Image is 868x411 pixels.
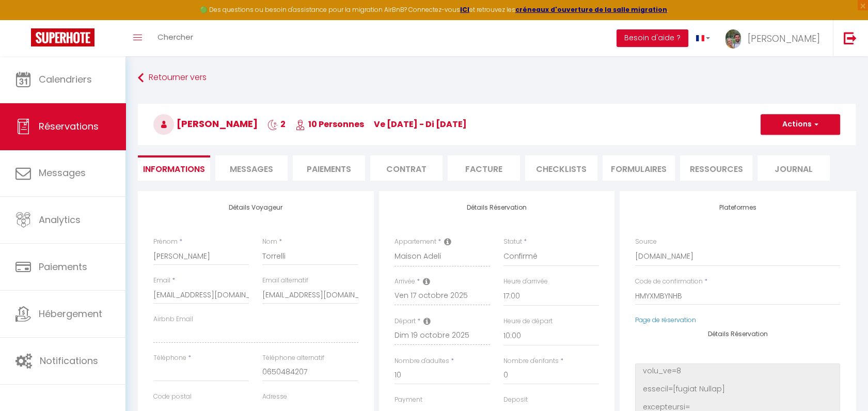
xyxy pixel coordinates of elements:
label: Prénom [153,237,178,247]
li: Facture [448,155,520,181]
li: CHECKLISTS [525,155,597,181]
label: Arrivée [394,277,415,287]
label: Téléphone [153,353,186,363]
img: ... [725,29,741,49]
label: Appartement [394,237,436,247]
a: ICI [460,5,469,14]
button: Besoin d'aide ? [617,29,688,47]
span: Notifications [40,354,98,367]
span: [PERSON_NAME] [748,32,820,45]
span: [PERSON_NAME] [153,117,258,130]
span: Calendriers [39,73,92,86]
span: 10 Personnes [295,118,364,130]
li: Ressources [680,155,752,181]
label: Deposit [503,395,528,405]
span: Paiements [39,260,87,273]
button: Ouvrir le widget de chat LiveChat [8,4,39,35]
span: 2 [267,118,286,130]
label: Code de confirmation [635,277,703,287]
a: créneaux d'ouverture de la salle migration [515,5,667,14]
img: logout [844,31,857,44]
h4: Détails Réservation [394,204,599,211]
li: Paiements [293,155,365,181]
span: Analytics [39,213,81,226]
h4: Détails Voyageur [153,204,358,211]
label: Email [153,276,170,286]
a: Chercher [150,20,201,56]
label: Payment [394,395,422,405]
label: Nombre d'adultes [394,356,449,366]
li: Contrat [370,155,443,181]
label: Email alternatif [262,276,308,286]
li: Informations [138,155,210,181]
label: Adresse [262,392,287,402]
a: Retourner vers [138,69,856,87]
button: Actions [761,114,840,135]
span: Chercher [157,31,193,42]
label: Nombre d'enfants [503,356,559,366]
span: ve [DATE] - di [DATE] [374,118,467,130]
h4: Détails Réservation [635,330,840,338]
label: Heure d'arrivée [503,277,548,287]
span: Réservations [39,120,99,133]
label: Départ [394,317,416,326]
a: ... [PERSON_NAME] [718,20,833,56]
label: Statut [503,237,522,247]
label: Code postal [153,392,192,402]
a: Page de réservation [635,315,696,324]
iframe: Chat [824,365,860,403]
label: Nom [262,237,277,247]
label: Airbnb Email [153,314,193,324]
span: Messages [39,166,86,179]
label: Heure de départ [503,317,553,326]
h4: Plateformes [635,204,840,211]
img: Super Booking [31,28,94,46]
li: Journal [757,155,830,181]
span: Messages [230,163,273,175]
span: Hébergement [39,307,102,320]
label: Téléphone alternatif [262,353,324,363]
label: Source [635,237,657,247]
li: FORMULAIRES [603,155,675,181]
